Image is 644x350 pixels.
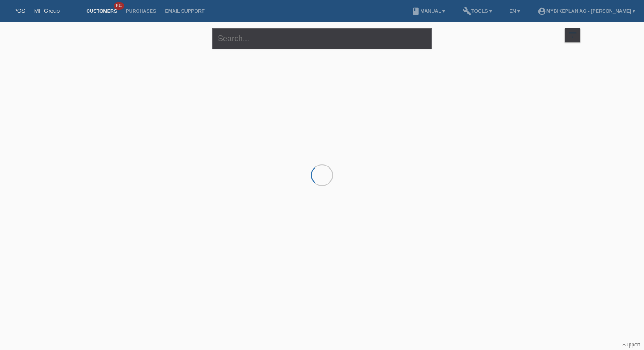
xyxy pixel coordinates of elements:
a: Email Support [160,8,209,14]
a: Purchases [121,8,160,14]
i: account_circle [538,7,546,16]
i: book [411,7,420,16]
a: POS — MF Group [13,7,60,14]
a: Customers [82,8,121,14]
a: Support [622,342,640,348]
i: filter_list [568,30,577,40]
span: 100 [114,2,124,10]
i: build [463,7,471,16]
a: account_circleMybikeplan AG - [PERSON_NAME] ▾ [533,8,640,14]
a: bookManual ▾ [407,8,449,14]
a: EN ▾ [505,8,524,14]
input: Search... [212,28,432,49]
a: buildTools ▾ [458,8,496,14]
